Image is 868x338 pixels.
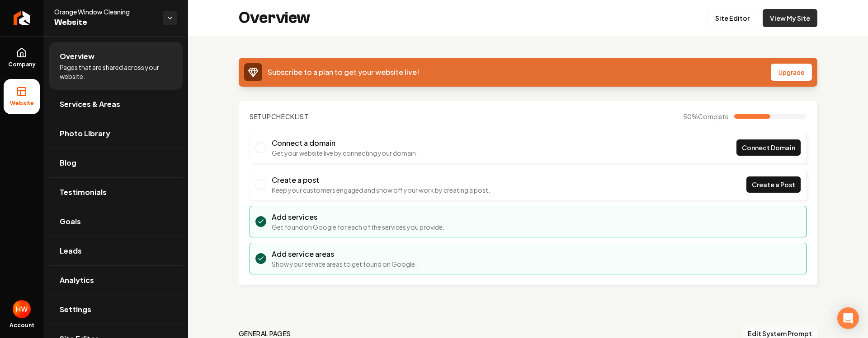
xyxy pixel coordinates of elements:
p: Show your service areas to get found on Google. [272,259,417,269]
h2: Checklist [250,112,309,121]
a: Settings [49,295,183,324]
span: Complete [698,112,729,120]
span: Settings [60,304,91,315]
span: Analytics [60,275,94,286]
p: Keep your customers engaged and show off your work by creating a post. [272,185,490,194]
h3: Add services [272,212,444,222]
h2: general pages [239,329,291,338]
span: Pages that are shared across your website. [60,63,172,81]
p: Get your website live by connecting your domain. [272,148,418,157]
div: Open Intercom Messenger [837,307,859,329]
button: Open user button [13,300,31,318]
p: Get found on Google for each of the services you provide. [272,222,444,232]
span: Overview [60,51,94,62]
span: Leads [60,245,82,256]
a: Connect Domain [736,139,801,156]
span: Setup [250,112,271,120]
span: Company [5,61,39,68]
span: Goals [60,216,81,227]
h3: Create a post [272,175,490,185]
span: Connect Domain [742,143,795,153]
button: Upgrade [771,64,812,81]
span: Website [6,100,38,107]
a: Goals [49,207,183,236]
span: Subscribe to a plan to get your website live! [268,67,419,77]
h2: Overview [239,9,310,27]
img: HSA Websites [13,300,31,318]
a: Leads [49,236,183,265]
img: Rebolt Logo [14,11,30,25]
a: Services & Areas [49,90,183,119]
span: Account [9,322,34,329]
span: Testimonials [60,187,107,198]
h3: Add service areas [272,249,417,259]
a: Blog [49,148,183,177]
span: Photo Library [60,128,110,139]
span: 50 % [683,112,729,121]
span: Services & Areas [60,99,120,110]
h3: Connect a domain [272,138,418,148]
span: Orange Window Cleaning [54,7,156,16]
span: Website [54,16,156,29]
span: Blog [60,157,76,168]
a: Photo Library [49,119,183,148]
a: Site Editor [708,9,757,27]
a: View My Site [763,9,817,27]
a: Create a Post [746,176,801,193]
span: Create a Post [752,180,795,190]
a: Company [4,40,40,75]
a: Analytics [49,266,183,295]
a: Testimonials [49,178,183,207]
